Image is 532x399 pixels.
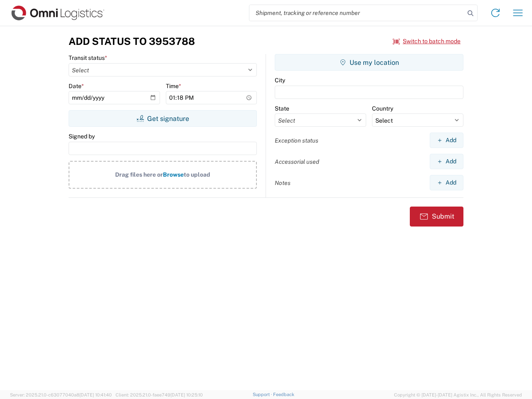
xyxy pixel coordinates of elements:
[275,76,285,84] label: City
[393,34,461,48] button: Switch to batch mode
[249,5,465,21] input: Shipment, tracking or reference number
[166,82,181,90] label: Time
[69,110,257,127] button: Get signature
[69,54,107,62] label: Transit status
[410,207,463,227] button: Submit
[275,158,319,165] label: Accessorial used
[275,179,291,187] label: Notes
[430,175,463,190] button: Add
[69,133,95,140] label: Signed by
[163,171,184,178] span: Browse
[170,392,203,397] span: [DATE] 10:25:10
[430,154,463,169] button: Add
[10,392,112,397] span: Server: 2025.21.0-c63077040a8
[275,54,463,71] button: Use my location
[184,171,210,178] span: to upload
[69,35,195,47] h3: Add Status to 3953788
[79,392,112,397] span: [DATE] 10:41:40
[115,171,163,178] span: Drag files here or
[69,82,84,90] label: Date
[253,392,273,397] a: Support
[372,105,393,112] label: Country
[275,137,318,144] label: Exception status
[275,105,289,112] label: State
[116,392,203,397] span: Client: 2025.21.0-faee749
[394,391,522,399] span: Copyright © [DATE]-[DATE] Agistix Inc., All Rights Reserved
[430,133,463,148] button: Add
[273,392,294,397] a: Feedback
